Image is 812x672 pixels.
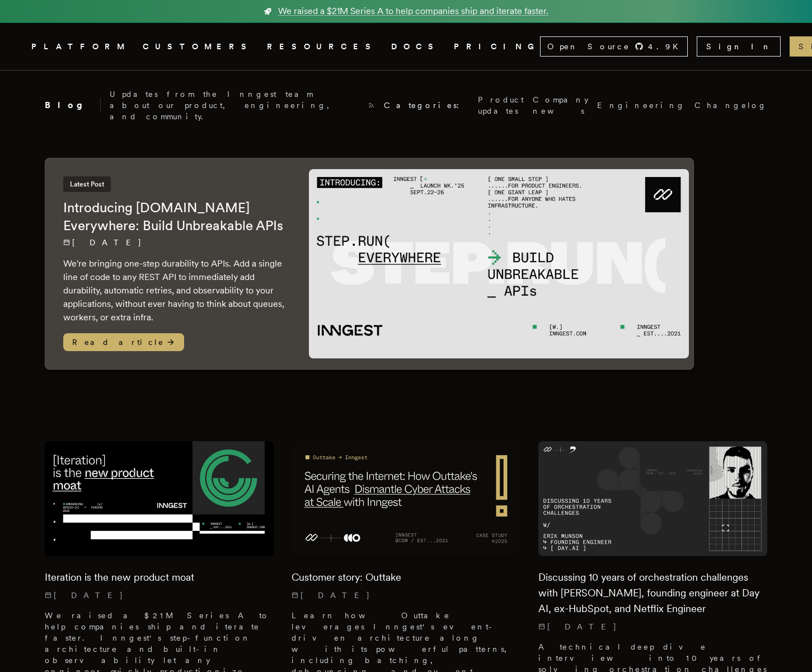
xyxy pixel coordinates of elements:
[45,570,274,585] h2: Iteration is the new product moat
[478,94,524,116] a: Product updates
[309,169,689,359] img: Featured image for Introducing Step.Run Everywhere: Build Unbreakable APIs blog post
[63,333,184,351] span: Read article
[45,441,274,556] img: Featured image for Iteration is the new product moat blog post
[694,100,767,111] a: Changelog
[538,441,767,556] img: Featured image for Discussing 10 years of orchestration challenges with Erik Munson, founding eng...
[31,40,129,54] button: PLATFORM
[597,100,686,111] a: Engineering
[292,590,520,601] p: [DATE]
[45,99,101,112] h2: Blog
[697,36,781,57] a: Sign In
[292,441,520,556] img: Featured image for Customer story: Outtake blog post
[278,4,548,18] span: We raised a $21M Series A to help companies ship and iterate faster.
[63,199,287,235] h2: Introducing [DOMAIN_NAME] Everywhere: Build Unbreakable APIs
[533,94,588,116] a: Company news
[538,621,767,632] p: [DATE]
[45,590,274,601] p: [DATE]
[547,41,630,52] span: Open Source
[267,40,378,54] button: RESOURCES
[143,40,254,54] a: CUSTOMERS
[292,570,520,585] h2: Customer story: Outtake
[391,40,440,54] a: DOCS
[384,100,469,111] span: Categories:
[45,158,694,370] a: Latest PostIntroducing [DOMAIN_NAME] Everywhere: Build Unbreakable APIs[DATE] We're bringing one-...
[454,40,540,54] a: PRICING
[63,237,287,248] p: [DATE]
[63,176,111,192] span: Latest Post
[63,257,287,324] p: We're bringing one-step durability to APIs. Add a single line of code to any REST API to immediat...
[110,88,359,122] p: Updates from the Inngest team about our product, engineering, and community.
[648,41,685,52] span: 4.9 K
[538,570,767,617] h2: Discussing 10 years of orchestration challenges with [PERSON_NAME], founding engineer at Day AI, ...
